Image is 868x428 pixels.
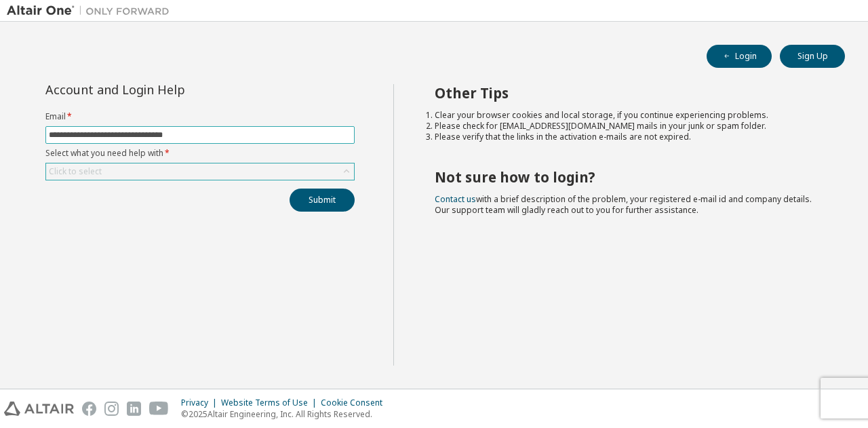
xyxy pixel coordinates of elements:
[321,397,391,408] div: Cookie Consent
[290,189,355,212] button: Submit
[221,397,321,408] div: Website Terms of Use
[149,402,169,416] img: youtube.svg
[780,45,845,68] button: Sign Up
[435,132,821,142] li: Please verify that the links in the activation e-mails are not expired.
[4,402,74,416] img: altair_logo.svg
[435,193,812,216] span: with a brief description of the problem, your registered e-mail id and company details. Our suppo...
[435,193,476,205] a: Contact us
[435,110,821,121] li: Clear your browser cookies and local storage, if you continue experiencing problems.
[82,402,96,416] img: facebook.svg
[45,84,293,95] div: Account and Login Help
[127,402,141,416] img: linkedin.svg
[435,168,821,186] h2: Not sure how to login?
[49,166,102,177] div: Click to select
[181,408,391,420] p: © 2025 Altair Engineering, Inc. All Rights Reserved.
[435,121,821,132] li: Please check for [EMAIL_ADDRESS][DOMAIN_NAME] mails in your junk or spam folder.
[104,402,119,416] img: instagram.svg
[707,45,772,68] button: Login
[45,111,355,122] label: Email
[181,397,221,408] div: Privacy
[7,4,176,18] img: Altair One
[46,163,354,180] div: Click to select
[435,84,821,102] h2: Other Tips
[45,148,355,159] label: Select what you need help with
